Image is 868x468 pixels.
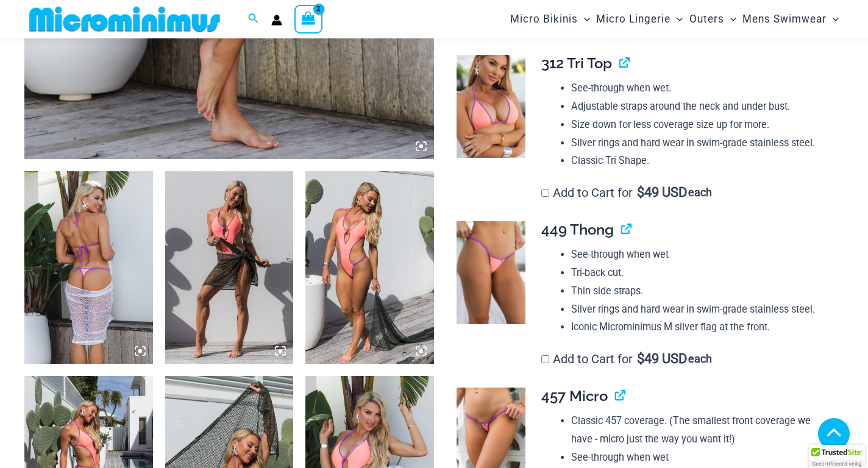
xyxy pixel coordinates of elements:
[571,134,834,152] li: Silver rings and hard wear in swim-grade stainless steel.
[510,4,578,35] span: Micro Bikinis
[248,12,259,27] a: Search icon link
[688,353,712,365] span: each
[507,4,593,35] a: Micro BikinisMenu ToggleMenu Toggle
[578,4,590,35] span: Menu Toggle
[571,116,834,134] li: Size down for less coverage size up for more.
[571,79,834,97] li: See-through when wet.
[457,55,525,158] img: Wild Card Neon Bliss 312 Top 03
[571,412,834,448] li: Classic 457 coverage. (The smallest front coverage we have - micro just the way you want it!)
[541,355,549,363] input: Add to Cart for$49 USD each
[24,171,153,364] img: Wild Card Neon Bliss 819 One Piece St Martin 5996 Sarong 04
[541,221,614,238] span: 449 Thong
[571,152,834,170] li: Classic Tri Shape.
[689,4,724,35] span: Outers
[541,387,608,405] span: 457 Micro
[571,264,834,282] li: Tri-back cut.
[809,445,865,468] div: TrustedSite Certified
[671,4,683,35] span: Menu Toggle
[637,351,644,366] span: $
[724,4,736,35] span: Menu Toggle
[742,4,827,35] span: Mens Swimwear
[541,185,712,200] label: Add to Cart for
[593,4,686,35] a: Micro LingerieMenu ToggleMenu Toggle
[571,448,834,467] li: See-through when wet
[457,221,525,324] img: Wild Card Neon Bliss 449 Thong 01
[637,353,687,365] span: 49 USD
[596,4,671,35] span: Micro Lingerie
[571,300,834,319] li: Silver rings and hard wear in swim-grade stainless steel.
[24,5,225,33] img: MM SHOP LOGO FLAT
[541,189,549,197] input: Add to Cart for$49 USD each
[305,171,434,364] img: Wild Card Neon Bliss 819 One Piece St Martin 5996 Sarong 08
[739,4,842,35] a: Mens SwimwearMenu ToggleMenu Toggle
[686,4,739,35] a: OutersMenu ToggleMenu Toggle
[827,4,839,35] span: Menu Toggle
[571,246,834,264] li: See-through when wet
[541,352,712,366] label: Add to Cart for
[688,186,712,199] span: each
[165,171,294,364] img: Wild Card Neon Bliss 819 One Piece St Martin 5996 Sarong 06
[271,15,282,26] a: Account icon link
[571,318,834,336] li: Iconic Microminimus M silver flag at the front.
[505,2,844,37] nav: Site Navigation
[637,185,644,200] span: $
[637,186,687,199] span: 49 USD
[294,5,322,33] a: View Shopping Cart, 2 items
[571,282,834,300] li: Thin side straps.
[541,54,612,72] span: 312 Tri Top
[571,97,834,116] li: Adjustable straps around the neck and under bust.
